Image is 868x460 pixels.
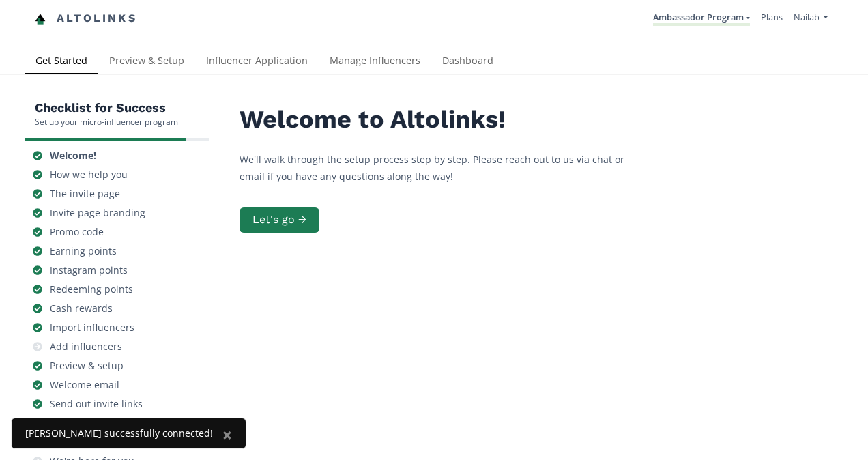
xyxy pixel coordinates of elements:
a: Nailab [794,11,828,27]
img: favicon-32x32.png [35,14,46,25]
div: Add influencers [50,340,122,354]
div: Set up your micro-influencer program [35,116,178,128]
div: Preview & setup [50,359,124,373]
a: Manage Influencers [319,48,431,76]
a: Plans [761,11,783,23]
div: Promo code [50,225,104,239]
div: Redeeming points [50,283,133,296]
div: Send out invite links [50,397,143,411]
a: Preview & Setup [98,48,195,76]
p: We'll walk through the setup process step by step. Please reach out to us via chat or email if yo... [240,151,649,185]
a: Get Started [25,48,98,76]
button: Close [209,418,246,451]
div: Import influencers [50,321,134,334]
a: Dashboard [431,48,504,76]
span: × [222,423,232,446]
span: Nailab [794,11,820,23]
a: Altolinks [35,8,137,30]
div: Welcome email [50,378,119,392]
div: Earning points [50,244,117,258]
div: Instagram points [50,263,128,277]
a: Ambassador Program [653,11,750,26]
h2: Welcome to Altolinks! [240,106,649,134]
div: The invite page [50,187,120,201]
div: How we help you [50,168,128,182]
div: Welcome! [50,149,96,162]
div: Invite page branding [50,206,145,220]
div: Cash rewards [50,302,113,315]
h5: Checklist for Success [35,100,178,116]
a: Influencer Application [195,48,319,76]
div: [PERSON_NAME] successfully connected! [25,427,213,440]
button: Let's go → [240,207,319,233]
